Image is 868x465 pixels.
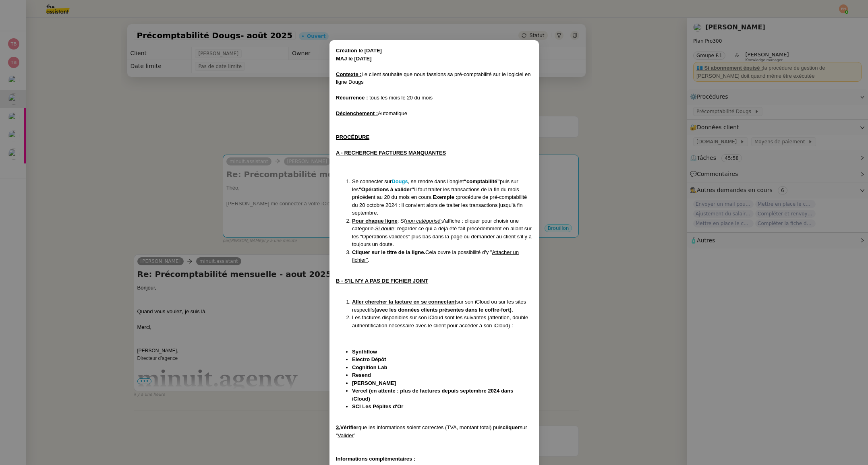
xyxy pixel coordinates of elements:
strong: Informations complémentaires : [336,456,415,462]
li: Les factures disponibles sur son iCloud sont les suivantes (attention, double authentification né... [352,314,532,329]
span: sur “ [336,424,527,438]
u: Déclenchement : [336,110,378,116]
span: , se rendre dans l’onglet [408,178,464,184]
u: ' [440,218,441,224]
a: Dougs [392,178,408,184]
u: non catégorisé [406,218,440,224]
u: Aller chercher la facture en se connectant [352,299,456,305]
span: : regarder ce qui a déjà été fait précédemment en allant sur les “Opérations validées” plus bas d... [352,225,532,247]
u: Valider [338,432,354,438]
strong: cliquer [502,424,520,430]
strong: Electro Dépôt [352,356,386,362]
u: A - RECHERCHE FACTURES MANQUANTES [336,150,446,156]
u: Contexte : [336,71,362,77]
strong: SCI Les Pépites d'Or [352,403,403,409]
span: Le client souhaite que nous fassions sa pré-comptabilité sur le logiciel en ligne Dougs [336,71,530,85]
div: tous les mois le 20 du mois [336,94,532,102]
span: : Si [397,218,405,224]
u: Attacher un fichier" [352,249,519,263]
u: ' [405,218,406,224]
strong: Exemple : [433,194,457,200]
strong: Resend [352,372,371,378]
u: Pour chaque ligne [352,218,398,224]
span: puis sur les [352,178,518,192]
strong: Synthflow [352,349,377,355]
li: sur son iCloud ou sur les sites respectifs [352,298,532,314]
strong: [PERSON_NAME] [352,380,396,386]
span: s'affiche : cliquer pour choisir une catégorie. [352,218,519,232]
span: que les informations soient correctes (TVA, montant total) puis [358,424,502,430]
u: Si doute [375,225,394,231]
u: Récurrence : [336,95,368,101]
strong: "Opérations à valider" [358,186,414,192]
strong: Vercel (en attente : plus de factures depuis septembre 2024 dans iCloud) [352,388,513,402]
strong: Vérifier [336,424,358,430]
strong: Cognition Lab [352,364,387,370]
u: B - S'IL N'Y A PAS DE FICHIER JOINT [336,278,428,284]
strong: “comptabilité” [464,178,500,184]
span: ” [353,432,355,438]
span: Automatique [378,110,407,116]
span: Cela ouvre la possibilité d'y " [425,249,492,255]
u: 3. [336,424,340,430]
strong: MAJ le [DATE] [336,56,372,62]
li: Il faut traiter les transactions de la fin du mois précédent au 20 du mois en cours. procédure de... [352,178,532,217]
strong: (avec les données clients présentes dans le coffre-fort). [374,307,513,313]
strong: Cliquer sur le titre de la ligne. [352,249,425,255]
span: Se connecter sur [352,178,392,184]
u: PROCÉDURE [336,134,369,140]
span: . [368,257,369,263]
strong: Création le [DATE] [336,48,382,54]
